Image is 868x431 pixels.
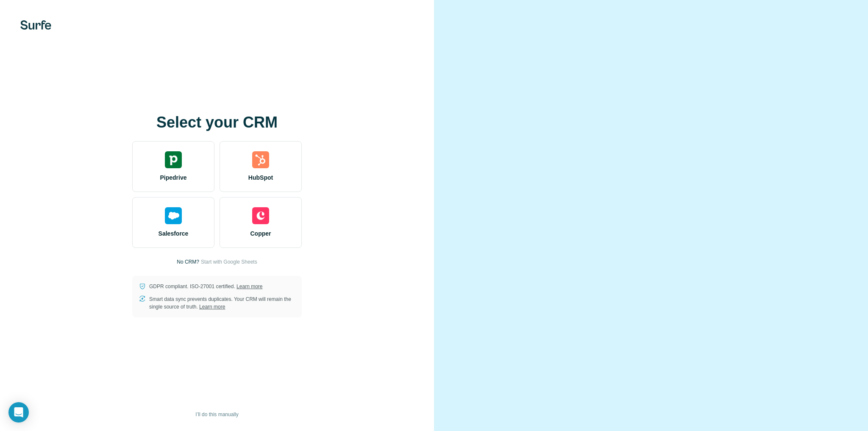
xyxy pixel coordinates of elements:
span: HubSpot [248,173,273,182]
div: Open Intercom Messenger [8,402,29,423]
img: Surfe's logo [20,20,51,30]
img: salesforce's logo [165,207,182,224]
h1: Select your CRM [132,114,302,131]
a: Learn more [236,284,262,289]
img: hubspot's logo [252,151,269,168]
p: Smart data sync prevents duplicates. Your CRM will remain the single source of truth. [149,295,295,311]
p: GDPR compliant. ISO-27001 certified. [149,283,262,290]
span: Copper [250,229,271,238]
p: No CRM? [177,258,199,266]
span: Pipedrive [160,173,186,182]
a: Learn more [199,304,225,310]
button: I’ll do this manually [189,408,244,421]
img: pipedrive's logo [165,151,182,168]
span: I’ll do this manually [195,411,238,418]
img: copper's logo [252,207,269,224]
button: Start with Google Sheets [201,258,257,266]
span: Salesforce [159,229,189,238]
